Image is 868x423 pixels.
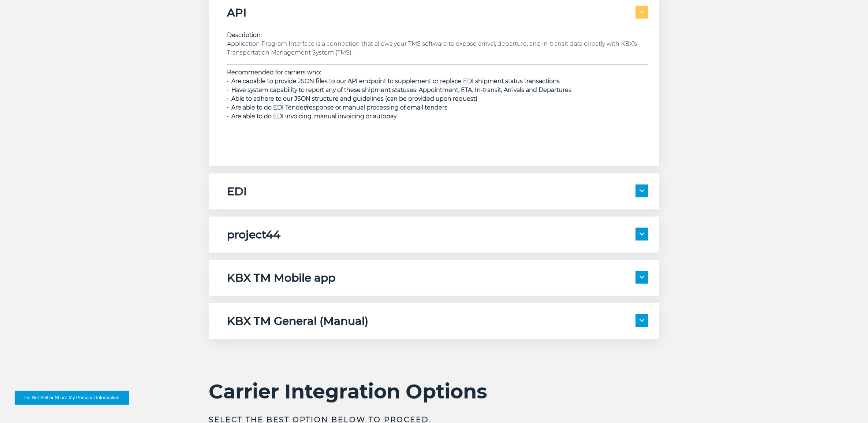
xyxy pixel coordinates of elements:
button: Do Not Sell or Share My Personal Information [15,391,129,405]
img: arrow [640,11,644,14]
img: arrow [640,319,644,322]
strong: Recommended for carriers who: [227,69,321,76]
h5: KBX TM General (Manual) [227,314,369,328]
strong: Description: [227,31,262,38]
h2: Carrier Integration Options [209,379,659,404]
iframe: Chat Widget [831,388,868,423]
h5: KBX TM Mobile app [227,271,336,285]
img: arrow [640,233,644,235]
span: • Able to adhere to our JSON structure and guidelines (can be provided upon request) [227,95,478,102]
h5: EDI [227,185,247,198]
h5: API [227,6,247,20]
span: • Have system capability to report any of these shipment statuses: Appointment, ETA, In-transit, ... [227,86,572,93]
img: arrow [640,276,644,279]
span: • Are able to do EDI invoicing, manual invoicing or autopay [227,113,397,120]
h5: project44 [227,228,281,242]
p: Application Program Interface is a connection that allows your TMS software to expose arrival, de... [227,31,648,57]
span: • Are able to do EDI Tender/response or manual processing of email tenders [227,104,448,111]
span: • Are capable to provide JSON files to our API endpoint to supplement or replace EDI shipment sta... [227,78,560,85]
img: arrow [640,189,644,192]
